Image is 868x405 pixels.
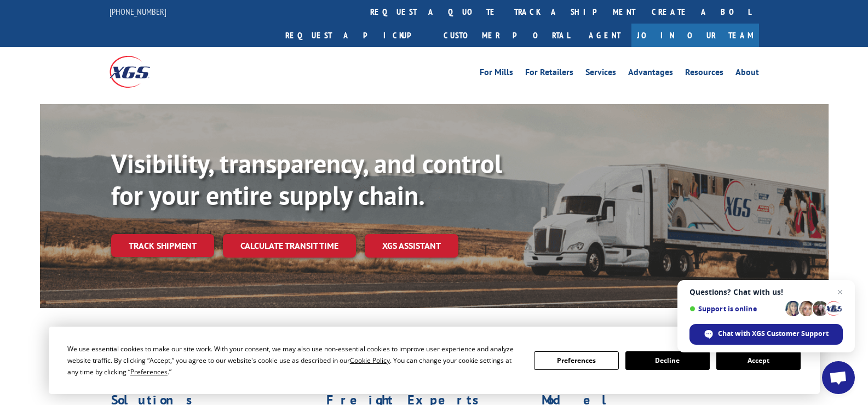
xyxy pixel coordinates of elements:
[277,24,435,47] a: Request a pickup
[631,24,759,47] a: Join Our Team
[689,305,781,313] span: Support is online
[534,351,618,370] button: Preferences
[822,361,855,394] a: Open chat
[578,24,631,47] a: Agent
[628,68,673,80] a: Advantages
[689,288,843,296] span: Questions? Chat with us!
[49,327,820,394] div: Cookie Consent Prompt
[585,68,616,80] a: Services
[110,6,166,17] a: [PHONE_NUMBER]
[130,367,168,377] span: Preferences
[685,68,723,80] a: Resources
[435,24,578,47] a: Customer Portal
[480,68,513,80] a: For Mills
[67,343,521,378] div: We use essential cookies to make our site work. With your consent, we may also use non-essential ...
[525,68,573,80] a: For Retailers
[735,68,759,80] a: About
[111,146,502,212] b: Visibility, transparency, and control for your entire supply chain.
[350,356,390,365] span: Cookie Policy
[625,351,710,370] button: Decline
[718,329,829,339] span: Chat with XGS Customer Support
[223,234,356,258] a: Calculate transit time
[716,351,801,370] button: Accept
[689,324,843,345] span: Chat with XGS Customer Support
[365,234,458,258] a: XGS ASSISTANT
[111,234,214,257] a: Track shipment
